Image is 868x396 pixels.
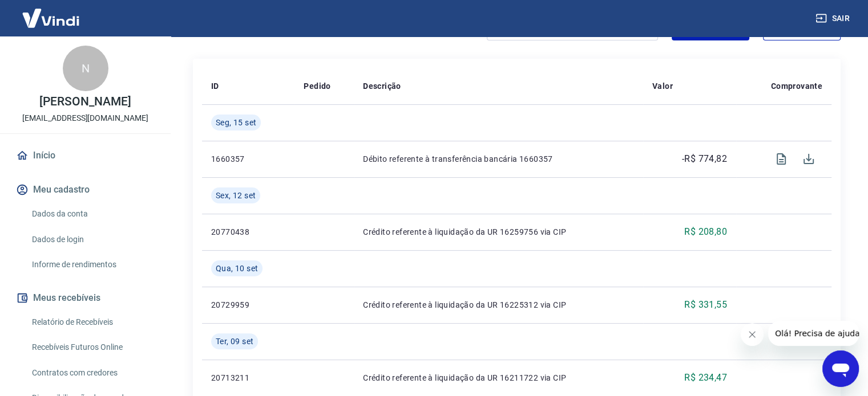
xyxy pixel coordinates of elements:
button: Sair [813,8,854,29]
span: Olá! Precisa de ajuda? [7,8,96,17]
span: Visualizar [768,145,795,173]
button: Meus recebíveis [14,285,157,311]
p: Crédito referente à liquidação da UR 16225312 via CIP [363,299,634,311]
p: [PERSON_NAME] [39,96,131,108]
img: Vindi [14,1,88,35]
a: Informe de rendimentos [27,253,157,276]
p: Crédito referente à liquidação da UR 16211722 via CIP [363,372,634,383]
button: Meu cadastro [14,177,157,202]
a: Recebíveis Futuros Online [27,336,157,359]
a: Dados da conta [27,202,157,226]
p: 20729959 [211,299,285,311]
p: 1660357 [211,153,285,165]
p: Crédito referente à liquidação da UR 16259756 via CIP [363,226,634,238]
div: N [63,46,108,91]
span: Sex, 12 set [216,190,256,201]
iframe: Mensagem da empresa [768,321,859,346]
p: [EMAIL_ADDRESS][DOMAIN_NAME] [22,112,148,124]
p: R$ 208,80 [684,225,727,239]
p: R$ 331,55 [684,298,727,312]
p: -R$ 774,82 [682,152,727,166]
span: Qua, 10 set [216,263,258,274]
span: Download [795,145,822,173]
a: Dados de login [27,228,157,251]
p: 20713211 [211,372,285,383]
p: R$ 234,47 [684,371,727,385]
p: Valor [652,80,673,92]
iframe: Botão para abrir a janela de mensagens [822,350,859,387]
iframe: Fechar mensagem [741,323,764,346]
p: Descrição [363,80,401,92]
span: Ter, 09 set [216,336,253,347]
a: Contratos com credores [27,361,157,385]
p: Débito referente à transferência bancária 1660357 [363,153,634,165]
p: Comprovante [771,80,822,92]
span: Seg, 15 set [216,117,256,128]
p: ID [211,80,219,92]
a: Relatório de Recebíveis [27,311,157,334]
p: Pedido [304,80,330,92]
a: Início [14,143,157,168]
p: 20770438 [211,226,285,238]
